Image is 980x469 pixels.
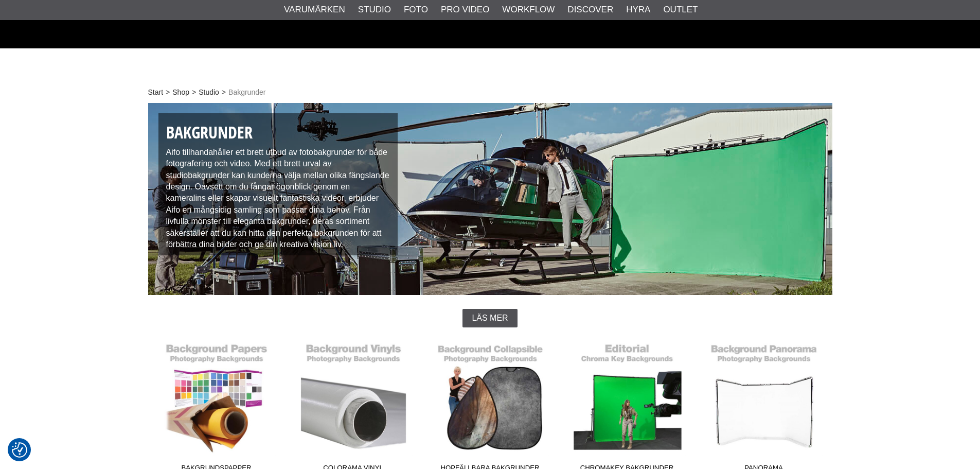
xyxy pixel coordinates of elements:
a: Outlet [663,3,698,16]
span: > [166,87,170,98]
a: Start [148,87,164,98]
div: Aifo tillhandahåller ett brett utbud av fotobakgrunder för både fotografering och video. Med ett ... [158,113,398,255]
button: Samtyckesinställningar [12,441,27,459]
img: Studiobakgrunder - Fotobakgrunder [148,103,832,295]
a: Shop [172,87,189,98]
a: Pro Video [441,3,489,16]
span: Läs mer [472,314,508,323]
span: Bakgrunder [228,87,265,98]
a: Foto [404,3,428,16]
a: Workflow [502,3,555,16]
span: > [192,87,196,98]
a: Studio [199,87,219,98]
img: Revisit consent button [12,442,27,458]
a: Studio [358,3,391,16]
a: Hyra [626,3,650,16]
h1: Bakgrunder [166,121,390,144]
span: > [222,87,226,98]
a: Varumärken [284,3,345,16]
a: Discover [567,3,613,16]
